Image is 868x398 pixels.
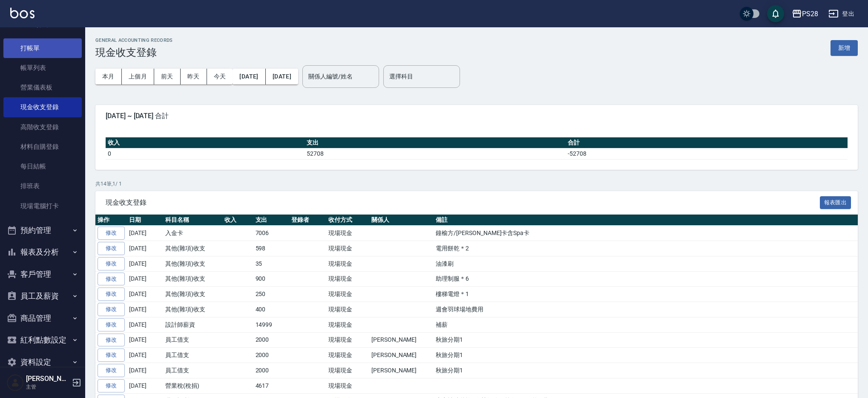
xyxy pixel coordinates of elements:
[122,69,154,84] button: 上個月
[3,38,82,58] a: 打帳單
[305,137,566,148] th: 支出
[7,374,24,391] img: Person
[127,271,163,287] td: [DATE]
[3,176,82,196] a: 排班表
[222,215,253,226] th: 收入
[95,69,122,84] button: 本月
[253,348,290,363] td: 2000
[98,288,125,301] a: 修改
[163,317,222,332] td: 設計師薪資
[127,226,163,241] td: [DATE]
[127,256,163,271] td: [DATE]
[233,69,265,84] button: [DATE]
[106,198,820,207] span: 現金收支登錄
[767,5,784,22] button: save
[326,378,369,393] td: 現場現金
[326,287,369,302] td: 現場現金
[3,78,82,97] a: 營業儀表板
[163,348,222,363] td: 員工借支
[253,332,290,348] td: 2000
[106,112,848,120] span: [DATE] ~ [DATE] 合計
[820,196,851,209] button: 報表匯出
[127,287,163,302] td: [DATE]
[3,307,82,329] button: 商品管理
[127,378,163,393] td: [DATE]
[163,363,222,378] td: 員工借支
[326,241,369,256] td: 現場現金
[289,215,326,226] th: 登錄者
[154,69,181,84] button: 前天
[3,241,82,263] button: 報表及分析
[369,332,434,348] td: [PERSON_NAME]
[369,363,434,378] td: [PERSON_NAME]
[566,137,848,148] th: 合計
[831,40,858,56] button: 新增
[106,148,305,159] td: 0
[305,148,566,159] td: 52708
[163,287,222,302] td: 其他(雜項)收支
[326,317,369,332] td: 現場現金
[434,317,858,332] td: 補薪
[802,9,818,19] div: PS28
[326,348,369,363] td: 現場現金
[825,6,858,22] button: 登出
[434,256,858,271] td: 油漆刷
[3,351,82,373] button: 資料設定
[98,242,125,255] a: 修改
[434,363,858,378] td: 秋旅分期1
[3,263,82,285] button: 客戶管理
[163,271,222,287] td: 其他(雜項)收支
[95,38,173,43] h2: GENERAL ACCOUNTING RECORDS
[163,332,222,348] td: 員工借支
[26,375,69,383] h5: [PERSON_NAME]
[3,97,82,117] a: 現金收支登錄
[3,58,82,78] a: 帳單列表
[98,334,125,347] a: 修改
[434,271,858,287] td: 助理制服＊6
[163,256,222,271] td: 其他(雜項)收支
[3,219,82,241] button: 預約管理
[369,348,434,363] td: [PERSON_NAME]
[253,317,290,332] td: 14999
[127,348,163,363] td: [DATE]
[566,148,848,159] td: -52708
[127,302,163,317] td: [DATE]
[163,226,222,241] td: 入金卡
[326,302,369,317] td: 現場現金
[3,285,82,307] button: 員工及薪資
[253,226,290,241] td: 7006
[253,271,290,287] td: 900
[127,317,163,332] td: [DATE]
[26,383,69,391] p: 主管
[434,215,858,226] th: 備註
[253,256,290,271] td: 35
[253,363,290,378] td: 2000
[434,302,858,317] td: 週會羽球場地費用
[326,363,369,378] td: 現場現金
[3,329,82,351] button: 紅利點數設定
[266,69,298,84] button: [DATE]
[95,180,858,188] p: 共 14 筆, 1 / 1
[163,378,222,393] td: 營業稅(稅捐)
[820,198,851,206] a: 報表匯出
[326,332,369,348] td: 現場現金
[434,226,858,241] td: 鐘榆方/[PERSON_NAME]卡含Spa卡
[326,256,369,271] td: 現場現金
[434,287,858,302] td: 樓梯電燈＊1
[3,117,82,137] a: 高階收支登錄
[788,5,822,23] button: PS28
[98,303,125,316] a: 修改
[98,227,125,240] a: 修改
[434,332,858,348] td: 秋旅分期1
[326,215,369,226] th: 收付方式
[127,363,163,378] td: [DATE]
[326,226,369,241] td: 現場現金
[95,46,173,58] h3: 現金收支登錄
[434,241,858,256] td: 電用餅乾＊2
[253,241,290,256] td: 598
[3,157,82,176] a: 每日結帳
[98,257,125,270] a: 修改
[98,379,125,392] a: 修改
[163,241,222,256] td: 其他(雜項)收支
[98,318,125,331] a: 修改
